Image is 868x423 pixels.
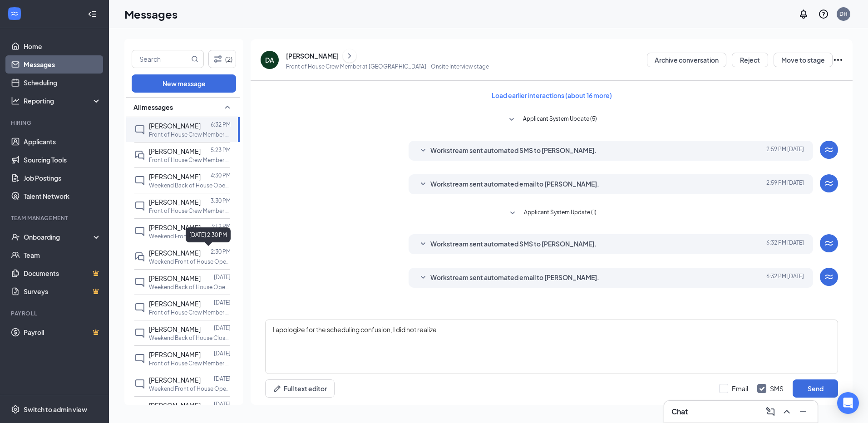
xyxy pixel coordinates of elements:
svg: MagnifyingGlass [191,55,198,63]
svg: Ellipses [833,54,843,65]
a: Messages [24,55,101,74]
svg: SmallChevronDown [418,179,429,190]
span: Workstream sent automated email to [PERSON_NAME]. [430,272,599,283]
svg: WorkstreamLogo [824,238,834,249]
a: Applicants [24,133,101,151]
button: Move to stage [774,53,833,67]
div: DA [265,55,274,64]
svg: ChatInactive [134,379,145,389]
textarea: I apologize for the scheduling confusion, I did not realize [265,320,838,374]
svg: ComposeMessage [765,406,776,417]
svg: DoubleChat [134,150,145,161]
svg: Notifications [798,9,809,20]
h3: Chat [671,407,688,417]
button: Minimize [796,404,810,419]
p: Front of House Crew Member at [GEOGRAPHIC_DATA] [149,131,231,138]
p: Front of House Crew Member at [GEOGRAPHIC_DATA] [149,156,231,164]
p: Front of House Crew Member at [GEOGRAPHIC_DATA] [149,359,231,367]
svg: Settings [11,405,20,414]
p: Weekend Front of House Opener at [GEOGRAPHIC_DATA] [149,385,231,393]
div: [PERSON_NAME] [286,51,339,60]
svg: ChatInactive [134,124,145,135]
input: Search [132,50,189,68]
a: PayrollCrown [24,323,101,341]
span: [PERSON_NAME] [149,350,201,359]
div: Reporting [24,96,102,105]
span: [PERSON_NAME] [149,249,201,257]
p: Front of House Crew Member at [GEOGRAPHIC_DATA] [149,309,231,316]
svg: SmallChevronDown [506,114,517,125]
p: [DATE] [214,349,231,357]
svg: SmallChevronDown [418,272,429,283]
p: Weekend Front of House Opener at [GEOGRAPHIC_DATA] [149,232,231,240]
p: [DATE] [214,324,231,332]
button: SmallChevronDownApplicant System Update (1) [507,208,597,219]
svg: WorkstreamLogo [824,271,834,282]
p: 3:30 PM [211,197,231,205]
svg: WorkstreamLogo [10,9,19,18]
button: ComposeMessage [763,404,778,419]
svg: UserCheck [11,232,20,241]
button: Reject [732,53,768,67]
svg: ChatInactive [134,226,145,237]
p: Front of House Crew Member at [GEOGRAPHIC_DATA] [149,207,231,215]
button: Full text editorPen [265,379,335,398]
a: Sourcing Tools [24,151,101,169]
a: DocumentsCrown [24,264,101,282]
div: Open Intercom Messenger [837,392,859,414]
p: Weekend Front of House Opener at [GEOGRAPHIC_DATA] [149,258,231,266]
p: [DATE] [214,400,231,408]
svg: WorkstreamLogo [824,178,834,189]
svg: ChevronRight [345,50,354,61]
span: [PERSON_NAME] [149,122,201,130]
span: [DATE] 2:59 PM [766,145,804,156]
a: Home [24,37,101,55]
span: Applicant System Update (1) [524,208,597,219]
p: 3:12 PM [211,222,231,230]
svg: WorkstreamLogo [824,144,834,155]
svg: ChevronUp [781,406,792,417]
button: ChevronRight [343,49,356,63]
svg: SmallChevronUp [222,102,233,113]
a: Job Postings [24,169,101,187]
p: Front of House Crew Member at [GEOGRAPHIC_DATA] - Onsite Interview stage [286,63,489,70]
button: SmallChevronDownApplicant System Update (5) [506,114,597,125]
span: [PERSON_NAME] [149,300,201,308]
span: [PERSON_NAME] [149,172,201,181]
p: [DATE] [214,273,231,281]
button: Archive conversation [647,53,726,67]
a: Talent Network [24,187,101,205]
svg: SmallChevronDown [418,239,429,250]
svg: Filter [212,54,223,64]
svg: Collapse [88,10,97,19]
a: SurveysCrown [24,282,101,300]
span: Applicant System Update (5) [523,114,597,125]
p: Weekend Back of House Closer at [GEOGRAPHIC_DATA] [149,334,231,342]
p: 5:23 PM [211,146,231,154]
p: [DATE] [214,375,231,383]
span: [DATE] 2:59 PM [766,179,804,190]
span: [PERSON_NAME] [149,147,201,155]
span: Workstream sent automated SMS to [PERSON_NAME]. [430,239,597,250]
svg: Analysis [11,96,20,105]
button: ChevronUp [779,404,794,419]
svg: DoubleChat [134,251,145,262]
span: [PERSON_NAME] [149,274,201,282]
p: [DATE] [214,299,231,306]
svg: ChatInactive [134,302,145,313]
button: New message [132,74,236,93]
div: Team Management [11,214,99,222]
h1: Messages [124,6,178,22]
button: Filter (2) [208,50,236,68]
a: Scheduling [24,74,101,92]
span: [PERSON_NAME] [149,325,201,333]
a: Team [24,246,101,264]
span: [DATE] 6:32 PM [766,272,804,283]
svg: Minimize [798,406,809,417]
svg: ChatInactive [134,353,145,364]
button: Load earlier interactions (about 16 more) [484,88,620,103]
svg: SmallChevronDown [507,208,518,219]
svg: ChatInactive [134,175,145,186]
svg: ChatInactive [134,328,145,339]
p: Weekend Back of House Opener at [GEOGRAPHIC_DATA] [149,182,231,189]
